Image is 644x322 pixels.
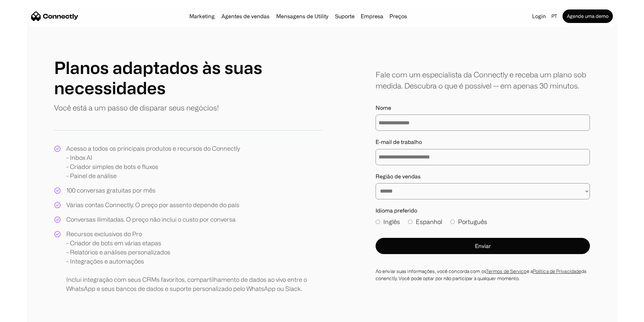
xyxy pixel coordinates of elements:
[376,69,590,91] div: Fale com um especialista da Connectly e receba um plano sob medida. Descubra o que é possível — e...
[450,220,455,224] input: Português
[563,9,613,23] a: Agende uma demo
[66,229,322,293] div: Recursos exclusivos do Pro - Criador de bots em várias etapas - Relatórios e análises personaliza...
[54,102,219,113] p: Você está a um passo de disparar seus negócios!
[187,14,217,19] a: Marketing
[376,173,590,180] label: Região de vendas
[533,269,581,274] a: Política de Privacidade
[376,238,590,254] button: Enviar
[376,105,590,111] label: Nome
[551,11,557,21] div: pt
[376,220,380,224] input: Inglês
[361,11,383,21] div: Empresa
[14,310,41,320] ul: Language list
[66,215,236,224] div: Conversas ilimitadas. O preço não inclui o custo por conversa
[408,220,412,224] input: Espanhol
[273,14,331,19] a: Mensagens de Utility
[376,207,590,214] label: Idioma preferido
[486,269,527,274] a: Termos de Serviço
[31,11,78,21] a: home
[376,268,590,282] div: Ao enviar suas informações, você concorda com os e a da conenctly. Você pode optar por não partic...
[66,144,240,180] div: Acesso a todos os principais produtos e recursos do Connectly - Inbox AI - Criador simples de bot...
[376,139,590,145] label: E-mail de trabalho
[450,217,487,226] label: Português
[408,217,442,226] label: Espanhol
[387,14,410,19] a: Preços
[7,309,41,320] aside: Language selected: Português (Brasil)
[359,11,385,21] div: Empresa
[376,217,400,226] label: Inglês
[332,14,357,19] a: Suporte
[66,200,239,209] div: Várias contas Connectly. O preço por assento depende do país
[549,11,561,21] div: pt
[219,14,272,19] a: Agentes de vendas
[529,11,549,21] a: Login
[54,57,322,98] h1: Planos adaptados às suas necessidades
[66,186,156,195] div: 100 conversas gratuitas por mês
